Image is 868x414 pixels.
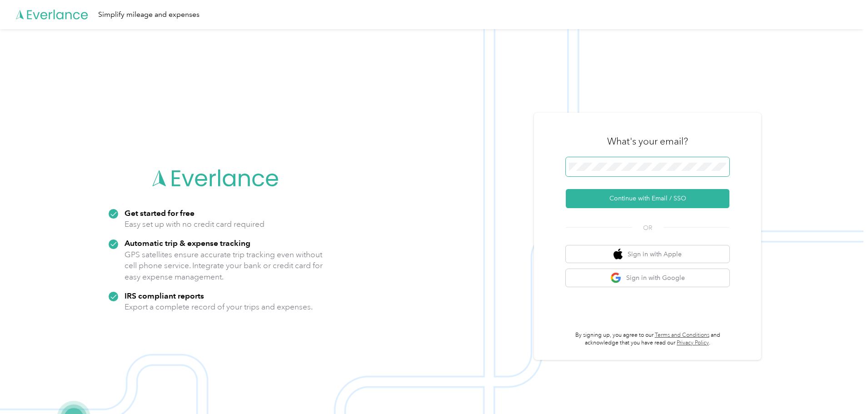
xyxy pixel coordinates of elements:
[566,189,729,208] button: Continue with Email / SSO
[125,208,195,218] strong: Get started for free
[614,249,623,260] img: apple logo
[632,223,663,233] span: OR
[125,219,264,230] p: Easy set up with no credit card required
[125,301,313,313] p: Export a complete record of your trips and expenses.
[607,135,688,148] h3: What's your email?
[125,238,250,248] strong: Automatic trip & expense tracking
[125,249,323,283] p: GPS satellites ensure accurate trip tracking even without cell phone service. Integrate your bank...
[655,332,709,339] a: Terms and Conditions
[125,291,204,300] strong: IRS compliant reports
[566,331,729,347] p: By signing up, you agree to our and acknowledge that you have read our .
[566,269,729,287] button: google logoSign in with Google
[610,272,622,284] img: google logo
[566,245,729,263] button: apple logoSign in with Apple
[98,9,200,20] div: Simplify mileage and expenses
[677,339,709,346] a: Privacy Policy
